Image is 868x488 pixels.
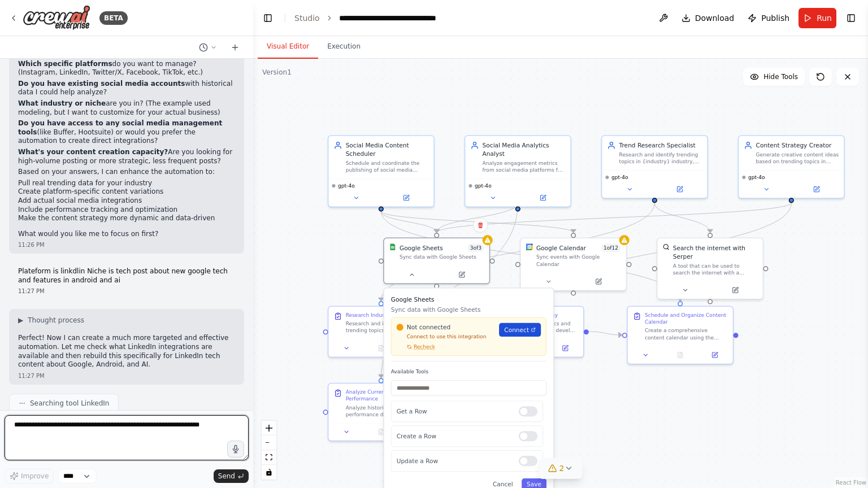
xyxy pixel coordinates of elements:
[18,334,235,369] p: Perfect! Now I can create a much more targeted and effective automation. Let me check what Linked...
[743,8,794,28] button: Publish
[18,119,222,136] strong: Do you have access to any social media management tools
[382,193,430,203] button: Open in side panel
[346,389,429,402] div: Analyze Current Social Media Performance
[756,141,839,150] div: Content Strategy Creator
[18,168,235,177] p: Based on your answers, I can enhance the automation to:
[391,295,546,304] h3: Google Sheets
[520,238,627,291] div: Google CalendarGoogle Calendar1of12Sync events with Google Calendar
[478,306,584,358] div: Create Content StrategyBased on trending topics and performance analytics, develop a comprehensiv...
[843,10,859,26] button: Show right sidebar
[475,182,492,189] span: gpt-4o
[391,368,546,375] label: Available Tools
[397,457,512,465] p: Update a Row
[627,306,734,365] div: Schedule and Organize Content CalendarCreate a comprehensive content calendar using the content s...
[18,80,185,88] strong: Do you have existing social media accounts
[383,238,490,284] div: Google SheetsGoogle Sheets3of3Sync data with Google SheetsGoogle SheetsSync data with Google Shee...
[346,320,429,334] div: Research and identify current trending topics and viral content patterns in the {industry} indust...
[467,243,484,252] span: Number of enabled actions
[397,432,512,441] p: Create a Row
[645,312,728,325] div: Schedule and Organize Content Calendar
[619,151,702,165] div: Research and identify trending topics in {industry} industry, monitor viral content patterns, and...
[262,435,276,450] button: zoom out
[99,11,128,25] div: BETA
[432,203,796,233] g: Edge from 65964797-ad75-429c-99e2-6cb81801696d to 13de1724-7420-42db-8367-286dd6ed7429
[756,151,839,165] div: Generate creative content ideas based on trending topics in {industry}, analyze optimal posting t...
[18,206,235,215] li: Include performance tracking and optimization
[18,119,235,146] p: (like Buffer, Hootsuite) or would you prefer the automation to create direct integrations?
[400,254,484,260] div: Sync data with Google Sheets
[836,480,866,486] a: React Flow attribution
[18,148,168,156] strong: What's your content creation capacity?
[18,99,106,107] strong: What industry or niche
[437,288,454,386] p: Connect to use this integration
[18,60,112,68] strong: Which specific platforms
[318,35,370,59] button: Execution
[662,350,698,360] button: No output available
[30,399,109,408] span: Searching tool LinkedIn
[363,343,399,353] button: No output available
[389,243,396,250] img: Google Sheets
[465,135,571,207] div: Social Media Analytics AnalystAnalyze engagement metrics from social media platforms for {platfor...
[262,421,276,480] div: React Flow controls
[18,179,235,188] li: Pull real trending data for your industry
[619,141,702,150] div: Trend Research Specialist
[346,141,429,158] div: Social Media Content Scheduler
[527,203,796,301] g: Edge from 65964797-ad75-429c-99e2-6cb81801696d to d54dc1cc-24f0-4b55-949e-b7d4c667e421
[601,135,708,199] div: Trend Research SpecialistResearch and identify trending topics in {industry} industry, monitor vi...
[526,243,533,250] img: Google Calendar
[227,441,244,457] button: Click to speak your automation idea
[218,472,235,481] span: Send
[294,14,320,23] a: Studio
[258,35,318,59] button: Visual Editor
[601,243,620,252] span: Number of enabled actions
[18,188,235,197] li: Create platform-specific content variations
[589,327,622,339] g: Edge from d54dc1cc-24f0-4b55-949e-b7d4c667e421 to a584ed50-cbe2-4200-8efb-9606bd146403
[5,469,54,483] button: Improve
[483,160,566,173] div: Analyze engagement metrics from social media platforms for {platforms}, track performance indicat...
[611,174,628,181] span: gpt-4o
[260,10,276,26] button: Hide left sidebar
[539,458,583,479] button: 2
[18,372,235,380] div: 11:27 PM
[18,241,235,249] div: 11:26 PM
[346,404,429,418] div: Analyze historical social media performance data from {platforms} to identify optimal posting tim...
[363,427,399,437] button: No output available
[504,325,529,334] span: Connect
[328,135,435,207] div: Social Media Content SchedulerSchedule and coordinate the publishing of social media content acro...
[262,68,292,77] div: Version 1
[18,267,235,285] p: Plateform is linkdlin Niche is tech post about new google tech and features in android and ai
[483,141,566,158] div: Social Media Analytics Analyst
[294,12,466,24] nav: breadcrumb
[536,243,586,252] div: Google Calendar
[18,316,23,325] span: ▶
[743,68,805,86] button: Hide Tools
[519,193,567,203] button: Open in side panel
[695,12,735,24] span: Download
[437,269,485,280] button: Open in side panel
[18,230,235,239] p: What would you like me to focus on first?
[792,184,840,194] button: Open in side panel
[536,254,621,267] div: Sync events with Google Calendar
[23,5,90,30] img: Logo
[18,197,235,206] li: Add actual social media integrations
[559,463,565,474] span: 2
[18,316,84,325] button: ▶Thought process
[817,12,832,24] span: Run
[18,99,235,117] p: are you in? (The example used modeling, but I want to customize for your actual business)
[656,184,704,194] button: Open in side panel
[798,8,836,28] button: Run
[738,135,845,199] div: Content Strategy CreatorGenerate creative content ideas based on trending topics in {industry}, a...
[21,472,49,481] span: Improve
[650,203,714,233] g: Edge from 3b0058b9-63a1-4e50-96bf-52ed55b8589d to 26e2e77b-c6a6-42cd-a084-f7fb288b56a6
[663,243,670,250] img: SerperDevTool
[18,214,235,223] li: Make the content strategy more dynamic and data-driven
[499,323,541,337] a: Connect
[748,174,765,181] span: gpt-4o
[346,312,410,319] div: Research Industry Trends
[495,320,578,334] div: Based on trending topics and performance analytics, develop a comprehensive content strategy for ...
[328,306,435,358] div: Research Industry TrendsResearch and identify current trending topics and viral content patterns ...
[262,450,276,465] button: fit view
[18,287,235,295] div: 11:27 PM
[18,148,235,165] p: Are you looking for high-volume posting or more strategic, less frequent posts?
[677,8,739,28] button: Download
